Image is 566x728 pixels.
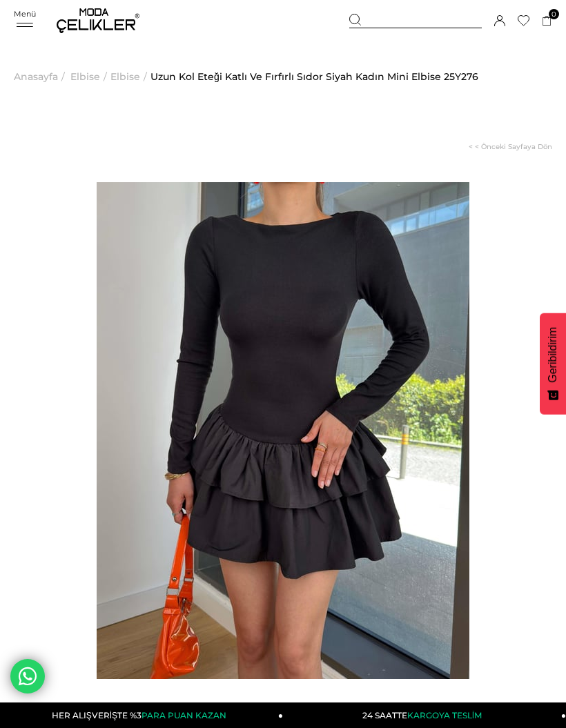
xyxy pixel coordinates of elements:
[14,9,36,19] span: Menü
[407,710,482,720] span: KARGOYA TESLİM
[283,702,566,728] a: 24 SAATTEKARGOYA TESLİM
[542,16,552,26] a: 0
[150,41,478,112] a: Uzun Kol Eteği Katlı Ve Fırfırlı Sıdor Siyah Kadın Mini Elbise 25Y276
[97,182,469,679] img: Sıdor elbise 25Y276
[14,41,68,112] li: >
[110,41,150,112] li: >
[70,41,110,112] li: >
[469,112,552,182] a: < < Önceki Sayfaya Dön
[141,710,226,720] span: PARA PUAN KAZAN
[70,41,100,112] a: Elbise
[540,313,566,415] button: Geribildirim - Show survey
[14,41,58,112] a: Anasayfa
[507,417,535,444] span: Next
[549,9,559,19] span: 0
[57,8,139,33] img: logo
[547,327,559,383] span: Geribildirim
[110,41,140,112] a: Elbise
